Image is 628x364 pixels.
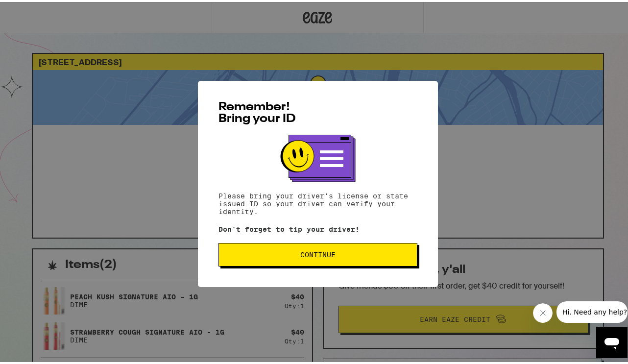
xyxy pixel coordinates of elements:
span: Continue [300,249,336,256]
iframe: Close message [533,301,553,321]
p: Please bring your driver's license or state issued ID so your driver can verify your identity. [218,190,417,214]
button: Continue [218,241,417,265]
iframe: Button to launch messaging window [596,325,628,356]
span: Remember! Bring your ID [218,99,296,123]
p: Don't forget to tip your driver! [218,223,417,231]
iframe: Message from company [556,299,628,321]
